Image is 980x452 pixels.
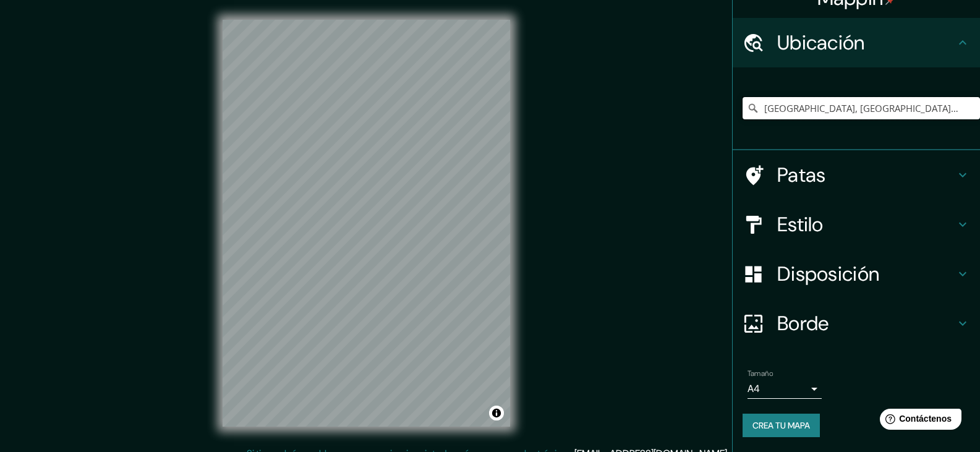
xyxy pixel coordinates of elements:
[223,20,510,427] canvas: Mapa
[733,18,980,67] div: Ubicación
[743,97,980,119] input: Elige tu ciudad o zona
[733,249,980,299] div: Disposición
[748,369,773,378] font: Tamaño
[748,379,822,399] div: A4
[777,162,826,188] font: Patas
[743,414,820,437] button: Crea tu mapa
[748,382,760,395] font: A4
[733,150,980,200] div: Patas
[777,261,879,287] font: Disposición
[733,200,980,249] div: Estilo
[777,30,865,56] font: Ubicación
[777,211,824,237] font: Estilo
[489,406,504,420] button: Activar o desactivar atribución
[733,299,980,348] div: Borde
[752,420,810,431] font: Crea tu mapa
[870,404,966,438] iframe: Lanzador de widgets de ayuda
[777,310,829,336] font: Borde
